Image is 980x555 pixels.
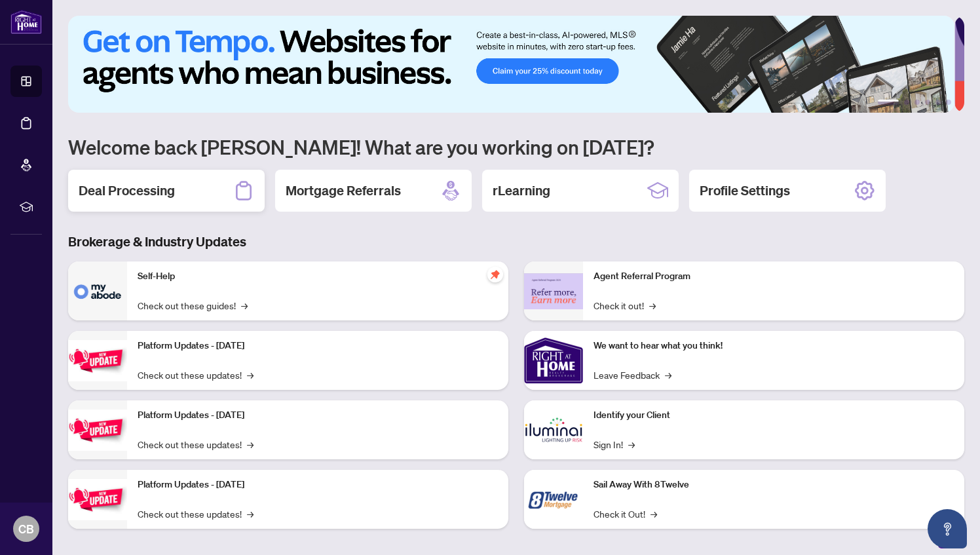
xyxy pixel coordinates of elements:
[138,507,254,521] a: Check out these updates!→
[594,478,954,492] p: Sail Away With 8Twelve
[524,273,583,309] img: Agent Referral Program
[68,261,127,320] img: Self-Help
[138,408,498,423] p: Platform Updates - [DATE]
[628,437,635,451] span: →
[286,182,401,200] h2: Mortgage Referrals
[594,408,954,423] p: Identify your Client
[138,437,254,451] a: Check out these updates!→
[935,100,941,105] button: 5
[904,100,909,105] button: 2
[247,368,254,382] span: →
[138,368,254,382] a: Check out these updates!→
[68,16,954,113] img: Slide 0
[247,437,254,451] span: →
[10,10,42,34] img: logo
[138,298,248,313] a: Check out these guides!→
[594,298,656,313] a: Check it out!→
[594,507,657,521] a: Check it Out!→
[524,470,583,529] img: Sail Away With 8Twelve
[594,339,954,353] p: We want to hear what you think!
[700,182,790,200] h2: Profile Settings
[524,400,583,459] img: Identify your Client
[247,507,254,521] span: →
[68,134,964,159] h1: Welcome back [PERSON_NAME]! What are you working on [DATE]?
[138,339,498,353] p: Platform Updates - [DATE]
[241,298,248,313] span: →
[138,478,498,492] p: Platform Updates - [DATE]
[594,437,635,451] a: Sign In!→
[18,520,34,538] span: CB
[928,509,967,548] button: Open asap
[493,182,550,200] h2: rLearning
[925,100,930,105] button: 4
[594,368,671,382] a: Leave Feedback→
[68,479,127,520] img: Platform Updates - June 23, 2025
[650,507,657,521] span: →
[138,269,498,284] p: Self-Help
[79,182,175,200] h2: Deal Processing
[487,267,503,282] span: pushpin
[68,340,127,381] img: Platform Updates - July 21, 2025
[68,233,964,251] h3: Brokerage & Industry Updates
[914,100,920,105] button: 3
[946,100,951,105] button: 6
[68,410,127,451] img: Platform Updates - July 8, 2025
[649,298,656,313] span: →
[878,100,899,105] button: 1
[665,368,671,382] span: →
[524,331,583,390] img: We want to hear what you think!
[594,269,954,284] p: Agent Referral Program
